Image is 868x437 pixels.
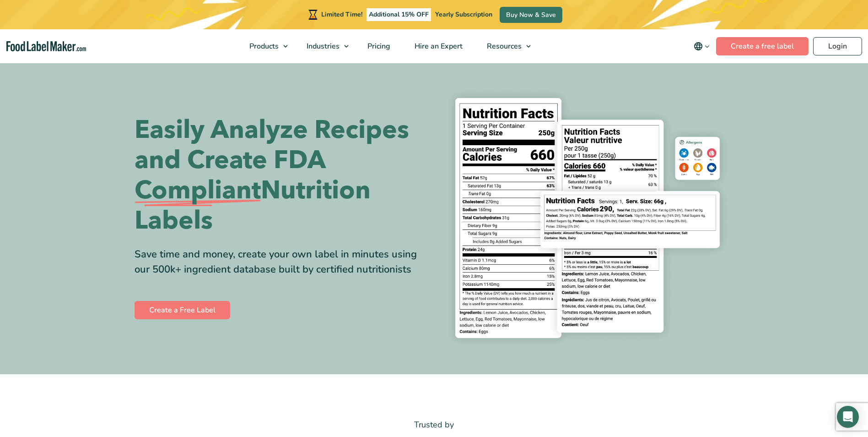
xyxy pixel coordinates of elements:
[435,10,492,19] span: Yearly Subscription
[304,41,340,51] span: Industries
[135,175,261,206] span: Compliant
[813,37,862,55] a: Login
[365,41,391,51] span: Pricing
[837,406,859,428] div: Open Intercom Messenger
[135,115,427,236] h1: Easily Analyze Recipes and Create FDA Nutrition Labels
[356,29,400,63] a: Pricing
[403,29,473,63] a: Hire an Expert
[295,29,353,63] a: Industries
[135,418,734,432] p: Trusted by
[500,7,562,23] a: Buy Now & Save
[135,247,427,277] div: Save time and money, create your own label in minutes using our 500k+ ingredient database built b...
[247,41,280,51] span: Products
[716,37,809,55] a: Create a free label
[321,10,362,19] span: Limited Time!
[475,29,535,63] a: Resources
[412,41,464,51] span: Hire an Expert
[135,301,230,319] a: Create a Free Label
[237,29,292,63] a: Products
[484,41,523,51] span: Resources
[367,8,431,21] span: Additional 15% OFF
